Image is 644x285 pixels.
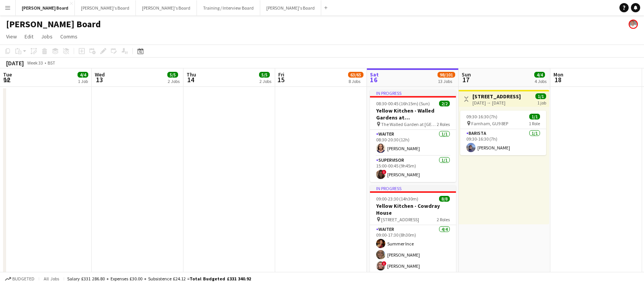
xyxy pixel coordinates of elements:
div: In progress [370,185,456,191]
div: 1 job [537,99,546,106]
span: 5/5 [259,72,270,78]
button: Budgeted [4,275,36,283]
span: Edit [25,33,33,40]
h3: [STREET_ADDRESS] [472,93,521,100]
span: 1/1 [529,114,540,119]
span: 12 [2,75,12,84]
span: 2/2 [439,101,450,106]
button: [PERSON_NAME]'s Board [75,0,136,15]
h3: Yellow Kitchen - Cowdray House [370,202,456,216]
span: Week 33 [25,60,45,66]
span: 17 [461,75,471,84]
span: 15 [277,75,284,84]
span: Tue [3,71,12,78]
span: 1 Role [529,121,540,126]
span: Wed [95,71,105,78]
span: 98/101 [438,72,455,78]
span: Comms [60,33,78,40]
h3: Yellow Kitchen - Walled Gardens at [GEOGRAPHIC_DATA] [370,107,456,121]
div: 13 Jobs [438,78,455,84]
span: 13 [94,75,105,84]
div: Salary £331 286.80 + Expenses £30.00 + Subsistence £24.12 = [67,276,251,282]
app-job-card: 09:30-16:30 (7h)1/1 Farnham, GU9 8EP1 RoleBarista1/109:30-16:30 (7h)[PERSON_NAME] [460,111,546,155]
h1: [PERSON_NAME] Board [6,18,101,30]
div: 8 Jobs [348,78,363,84]
div: In progress [370,90,456,96]
div: 4 Jobs [535,78,547,84]
a: Comms [57,31,81,41]
span: Sat [370,71,379,78]
span: 14 [185,75,196,84]
span: Sun [462,71,471,78]
span: 2 Roles [437,217,450,222]
span: The Walled Garden at [GEOGRAPHIC_DATA] [381,121,437,127]
span: 63/65 [348,72,363,78]
button: [PERSON_NAME]'s Board [136,0,197,15]
span: 8/8 [439,196,450,202]
app-card-role: Barista1/109:30-16:30 (7h)[PERSON_NAME] [460,129,546,155]
span: Farnham, GU9 8EP [471,121,508,126]
span: 16 [369,75,379,84]
span: Budgeted [12,276,35,282]
span: 1/1 [535,93,546,99]
span: View [6,33,17,40]
a: View [3,31,20,41]
a: Edit [21,31,36,41]
span: 4/4 [78,72,88,78]
div: [DATE] → [DATE] [472,100,521,106]
span: 4/4 [534,72,545,78]
span: 09:30-16:30 (7h) [466,114,497,119]
span: Total Budgeted £331 340.92 [190,276,251,282]
app-user-avatar: Jakub Zalibor [629,20,638,29]
span: ! [382,261,386,266]
app-card-role: Waiter1/108:30-20:30 (12h)[PERSON_NAME] [370,130,456,156]
div: BST [48,60,55,66]
span: All jobs [42,276,61,282]
button: Training / Interview Board [197,0,260,15]
div: [DATE] [6,59,24,67]
span: Jobs [41,33,53,40]
div: 1 Job [78,78,88,84]
span: 5/5 [167,72,178,78]
button: [PERSON_NAME] Board [16,0,75,15]
span: [STREET_ADDRESS] [381,217,419,222]
span: 09:00-23:30 (14h30m) [376,196,418,202]
button: [PERSON_NAME]'s Board [260,0,321,15]
app-card-role: Waiter4/409:00-17:30 (8h30m)Summer Ince[PERSON_NAME]![PERSON_NAME][PERSON_NAME] [370,225,456,285]
span: 2 Roles [437,121,450,127]
span: ! [382,170,386,174]
span: 18 [552,75,563,84]
a: Jobs [38,31,56,41]
div: 2 Jobs [259,78,271,84]
span: Thu [187,71,196,78]
div: 2 Jobs [168,78,180,84]
app-job-card: In progress08:30-00:45 (16h15m) (Sun)2/2Yellow Kitchen - Walled Gardens at [GEOGRAPHIC_DATA] The ... [370,90,456,182]
app-card-role: Supervisor1/115:00-00:45 (9h45m)![PERSON_NAME] [370,156,456,182]
span: Fri [278,71,284,78]
span: 08:30-00:45 (16h15m) (Sun) [376,101,430,106]
span: Mon [553,71,563,78]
